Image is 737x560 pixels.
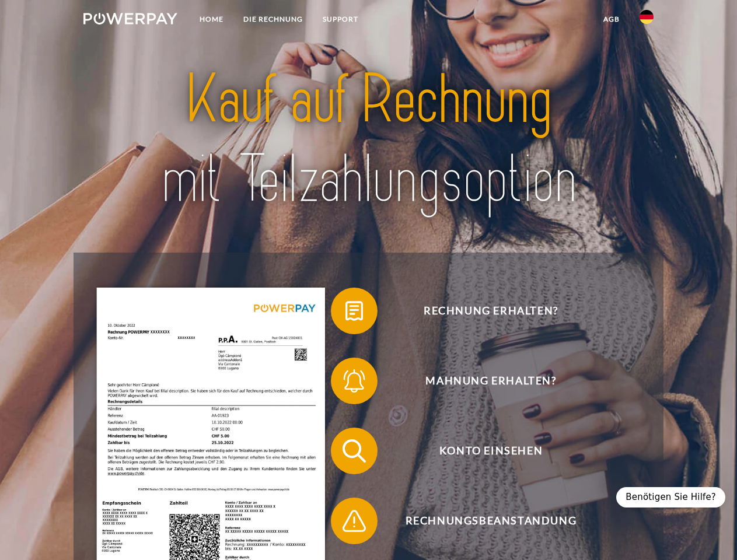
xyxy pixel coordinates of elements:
button: Mahnung erhalten? [331,358,634,404]
img: qb_bell.svg [340,366,369,395]
span: Konto einsehen [348,428,634,474]
span: Rechnungsbeanstandung [348,498,634,544]
button: Rechnung erhalten? [331,288,634,334]
img: qb_bill.svg [340,296,369,325]
span: Rechnung erhalten? [348,288,634,334]
div: Benötigen Sie Hilfe? [616,487,725,508]
span: Mahnung erhalten? [348,358,634,404]
img: title-powerpay_de.svg [111,56,626,223]
img: qb_search.svg [340,436,369,466]
img: logo-powerpay-white.svg [83,13,177,24]
a: SUPPORT [313,9,368,30]
button: Rechnungsbeanstandung [331,498,634,544]
a: DIE RECHNUNG [233,9,313,30]
button: Konto einsehen [331,428,634,474]
a: agb [593,9,630,30]
img: qb_warning.svg [340,506,369,535]
a: Home [190,9,233,30]
img: de [640,10,654,24]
